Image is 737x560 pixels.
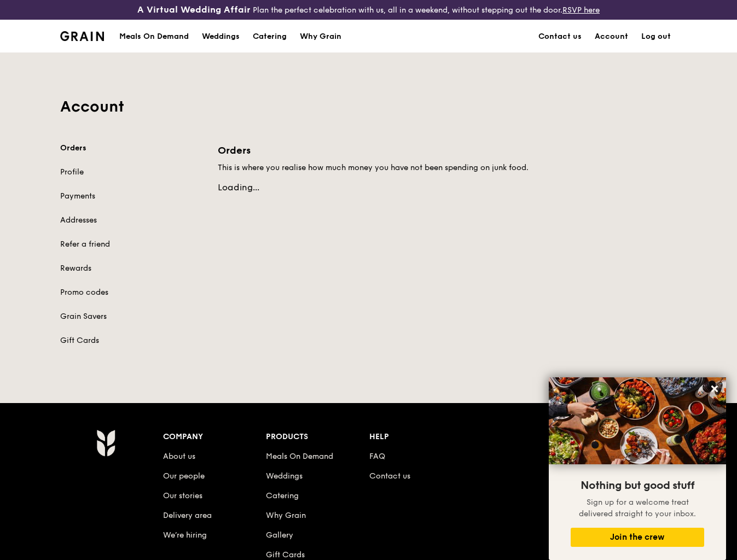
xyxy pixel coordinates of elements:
[253,20,287,53] div: Catering
[218,162,568,173] h5: This is where you realise how much money you have not been spending on junk food.
[60,287,205,298] a: Promo codes
[571,528,704,547] button: Join the crew
[532,20,588,53] a: Contact us
[137,4,251,15] h3: A Virtual Wedding Affair
[119,20,189,53] div: Meals On Demand
[163,491,202,500] a: Our stories
[266,491,299,500] a: Catering
[163,530,207,540] a: We’re hiring
[60,31,105,41] img: Grain
[588,20,635,53] a: Account
[60,311,205,322] a: Grain Savers
[706,380,723,398] button: Close
[195,20,246,53] a: Weddings
[369,471,410,481] a: Contact us
[96,429,115,457] img: Grain
[579,498,696,518] span: Sign up for a welcome treat delivered straight to your inbox.
[202,20,240,53] div: Weddings
[163,511,212,520] a: Delivery area
[163,452,195,461] a: About us
[60,167,205,178] a: Profile
[60,97,677,116] h1: Account
[266,550,305,559] a: Gift Cards
[60,215,205,226] a: Addresses
[60,239,205,250] a: Refer a friend
[246,20,293,53] a: Catering
[369,429,473,445] div: Help
[123,4,614,15] div: Plan the perfect celebration with us, all in a weekend, without stepping out the door.
[266,429,369,445] div: Products
[562,5,600,15] a: RSVP here
[581,479,694,492] span: Nothing but good stuff
[635,20,677,53] a: Log out
[266,530,293,540] a: Gallery
[60,263,205,274] a: Rewards
[266,511,306,520] a: Why Grain
[60,191,205,202] a: Payments
[266,471,303,481] a: Weddings
[293,20,348,53] a: Why Grain
[266,452,333,461] a: Meals On Demand
[218,143,568,192] div: Loading...
[549,377,726,464] img: DSC07876-Edit02-Large.jpeg
[60,335,205,346] a: Gift Cards
[163,429,266,445] div: Company
[369,452,385,461] a: FAQ
[218,143,568,158] h1: Orders
[60,19,105,52] a: GrainGrain
[163,471,205,481] a: Our people
[300,20,341,53] div: Why Grain
[60,143,205,154] a: Orders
